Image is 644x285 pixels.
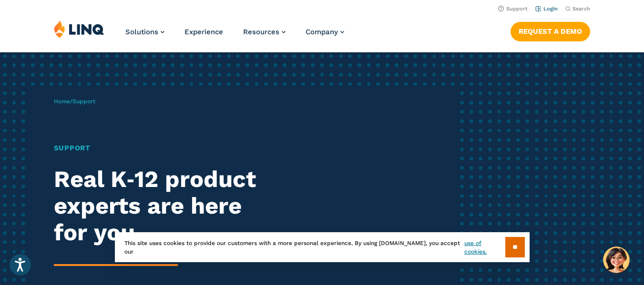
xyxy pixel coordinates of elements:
h1: Support [54,143,302,154]
a: Resources [243,28,286,36]
button: Open Search Bar [565,5,590,12]
a: Request a Demo [511,22,590,41]
a: Login [535,6,558,12]
button: Hello, have a question? Let’s chat. [603,246,630,273]
img: LINQ | K‑12 Software [54,20,104,38]
span: Search [572,6,590,12]
a: Company [306,28,344,36]
nav: Primary Navigation [125,20,344,51]
span: Solutions [125,28,158,36]
div: This site uses cookies to provide our customers with a more personal experience. By using [DOMAIN... [115,232,530,262]
nav: Button Navigation [511,20,590,41]
span: Resources [243,28,279,36]
a: Experience [184,28,223,36]
a: Solutions [125,28,164,36]
h2: Real K‑12 product experts are here for you [54,166,302,246]
a: use of cookies. [464,239,505,256]
span: Support [72,98,95,105]
span: Company [306,28,338,36]
a: Support [498,6,528,12]
a: Home [54,98,70,105]
span: / [54,98,95,105]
